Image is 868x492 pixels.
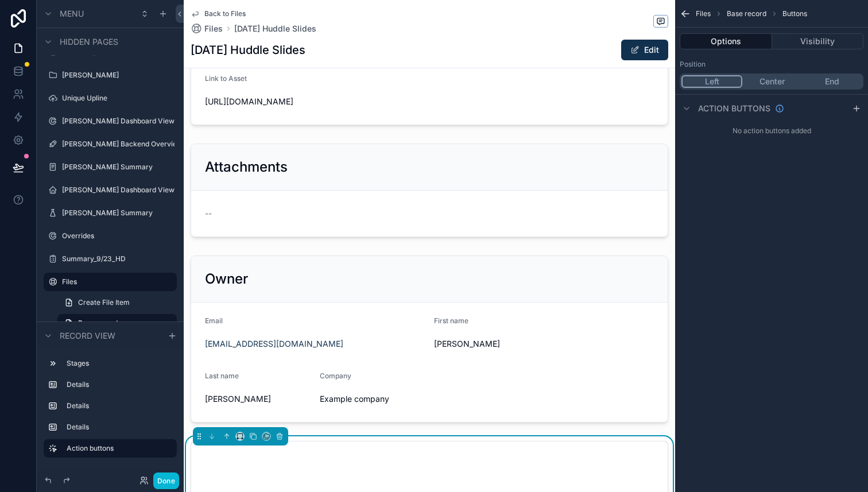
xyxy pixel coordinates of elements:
[57,314,177,332] a: Base record
[191,23,223,34] a: Files
[727,9,766,18] span: Base record
[204,9,246,18] span: Back to Files
[62,254,175,264] label: Summary_9/23_HD
[681,75,742,88] button: Left
[62,94,175,103] label: Unique Upline
[37,349,184,469] div: scrollable content
[60,8,84,20] span: Menu
[67,401,172,410] label: Details
[698,103,770,114] span: Action buttons
[675,122,868,140] div: No action buttons added
[67,444,168,453] label: Action buttons
[234,23,316,34] a: [DATE] Huddle Slides
[742,75,802,88] button: Center
[60,36,118,48] span: Hidden pages
[153,472,179,489] button: Done
[621,40,668,60] button: Edit
[782,9,807,18] span: Buttons
[62,71,175,80] label: [PERSON_NAME]
[60,330,115,342] span: Record view
[204,23,223,34] span: Files
[67,380,172,389] label: Details
[696,9,711,18] span: Files
[67,423,172,432] label: Details
[57,293,177,312] a: Create File Item
[78,298,130,307] span: Create File Item
[62,162,175,172] label: [PERSON_NAME] Summary
[62,185,175,195] label: [PERSON_NAME] Dashboard View
[62,140,175,149] label: [PERSON_NAME] Backend Overview
[78,319,118,328] span: Base record
[802,75,862,88] button: End
[62,231,175,241] label: Overrides
[191,9,246,18] a: Back to Files
[62,117,175,126] label: [PERSON_NAME] Dashboard View
[772,33,864,49] button: Visibility
[680,60,706,69] label: Position
[680,33,772,49] button: Options
[191,42,305,58] h1: [DATE] Huddle Slides
[62,277,170,286] label: Files
[62,208,175,218] label: [PERSON_NAME] Summary
[67,359,172,368] label: Stages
